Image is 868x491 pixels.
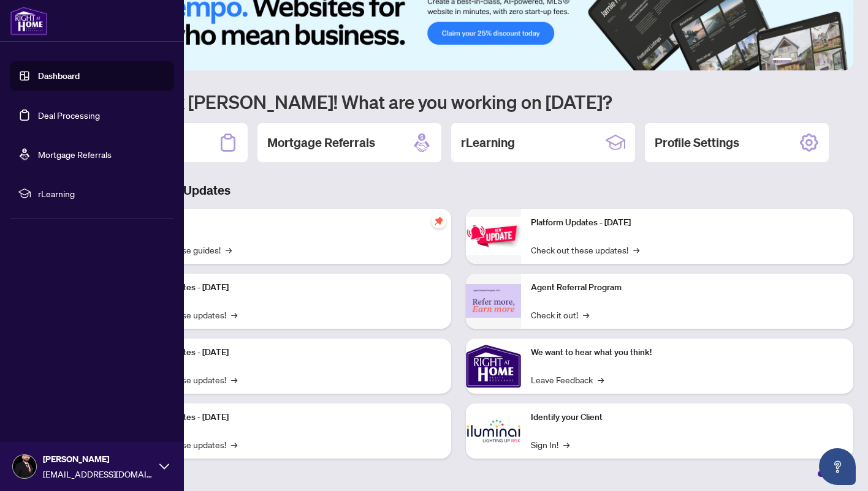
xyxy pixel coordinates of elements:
[13,455,36,478] img: Profile Icon
[231,438,237,451] span: →
[531,243,639,257] a: Check out these updates!→
[38,187,166,200] span: rLearning
[466,339,521,394] img: We want to hear what you think!
[797,58,802,63] button: 2
[531,438,569,451] a: Sign In!→
[817,58,821,63] button: 4
[466,403,521,459] img: Identify your Client
[38,149,112,160] a: Mortgage Referrals
[531,308,589,321] a: Check it out!→
[633,243,639,257] span: →
[531,411,843,424] p: Identify your Client
[598,373,604,386] span: →
[129,281,441,294] p: Platform Updates - [DATE]
[461,134,515,151] h2: rLearning
[836,58,841,63] button: 6
[43,452,153,466] span: [PERSON_NAME]
[38,70,80,81] a: Dashboard
[819,448,856,485] button: Open asap
[772,58,792,63] button: 1
[129,216,441,230] p: Self-Help
[466,217,521,255] img: Platform Updates - June 23, 2025
[10,6,48,36] img: logo
[531,346,843,359] p: We want to hear what you think!
[432,214,446,228] span: pushpin
[231,373,237,386] span: →
[531,216,843,230] p: Platform Updates - [DATE]
[43,467,153,481] span: [EMAIL_ADDRESS][DOMAIN_NAME]
[563,438,569,451] span: →
[807,58,812,63] button: 3
[267,134,375,151] h2: Mortgage Referrals
[466,284,521,318] img: Agent Referral Program
[64,90,853,113] h1: Welcome back [PERSON_NAME]! What are you working on [DATE]?
[231,308,237,321] span: →
[531,281,843,294] p: Agent Referral Program
[38,110,100,121] a: Deal Processing
[129,411,441,424] p: Platform Updates - [DATE]
[531,373,604,386] a: Leave Feedback→
[64,182,853,199] h3: Brokerage & Industry Updates
[226,243,232,257] span: →
[129,346,441,359] p: Platform Updates - [DATE]
[583,308,589,321] span: →
[826,58,831,63] button: 5
[655,134,739,151] h2: Profile Settings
